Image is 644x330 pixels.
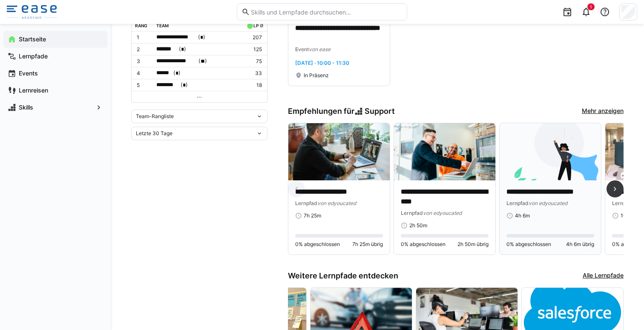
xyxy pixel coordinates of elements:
[198,33,205,42] span: ( )
[179,45,186,54] span: ( )
[304,212,321,219] span: 7h 25m
[457,241,489,248] span: 2h 50m übrig
[401,241,446,248] span: 0% abgeschlossen
[309,46,331,52] span: von ease
[253,23,259,28] div: LP
[401,210,423,216] span: Lernpfad
[288,107,395,116] h3: Empfehlungen für
[621,212,638,219] span: 10h 0m
[137,58,149,65] p: 3
[136,113,174,120] span: Team-Rangliste
[181,81,188,90] span: ( )
[245,46,262,53] p: 125
[317,200,356,206] span: von edyoucated
[423,210,462,216] span: von edyoucated
[295,60,349,66] span: [DATE] · 10:00 - 11:30
[529,200,567,206] span: von edyoucated
[137,46,149,53] p: 2
[135,23,147,28] div: Rang
[506,241,551,248] span: 0% abgeschlossen
[245,82,262,89] p: 18
[394,123,495,180] img: image
[137,34,149,41] p: 1
[612,200,634,206] span: Lernpfad
[365,107,395,116] span: Support
[583,271,624,281] a: Alle Lernpfade
[137,82,149,89] p: 5
[506,200,529,206] span: Lernpfad
[288,123,390,180] img: image
[582,107,624,116] a: Mehr anzeigen
[500,123,601,180] img: image
[245,70,262,77] p: 33
[566,241,594,248] span: 4h 6m übrig
[137,70,149,77] p: 4
[304,72,329,79] span: In Präsenz
[295,46,309,52] span: Event
[250,8,402,16] input: Skills und Lernpfade durchsuchen…
[409,222,427,229] span: 2h 50m
[198,57,207,66] span: ( )
[352,241,383,248] span: 7h 25m übrig
[136,130,172,137] span: Letzte 30 Tage
[295,200,317,206] span: Lernpfad
[590,4,592,9] span: 1
[288,271,398,281] h3: Weitere Lernpfade entdecken
[260,21,264,29] a: ø
[156,23,169,28] div: Team
[295,241,340,248] span: 0% abgeschlossen
[515,212,530,219] span: 4h 6m
[245,34,262,41] p: 207
[245,58,262,65] p: 75
[173,69,181,78] span: ( )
